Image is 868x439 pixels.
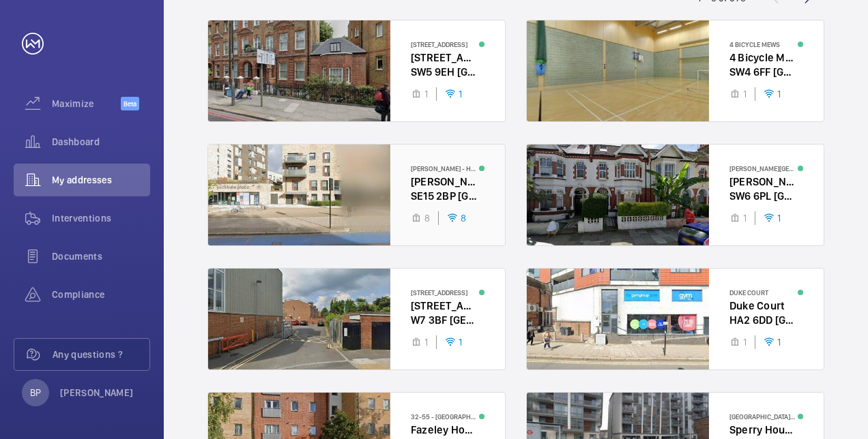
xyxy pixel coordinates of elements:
span: Any questions ? [53,348,149,361]
span: Documents [52,249,150,263]
span: Beta [121,97,139,110]
span: Compliance [52,288,150,301]
p: BP [30,386,41,399]
p: [PERSON_NAME] [60,386,134,399]
span: My addresses [52,173,150,187]
span: Maximize [52,97,121,110]
span: Interventions [52,211,150,225]
span: Dashboard [52,135,150,149]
